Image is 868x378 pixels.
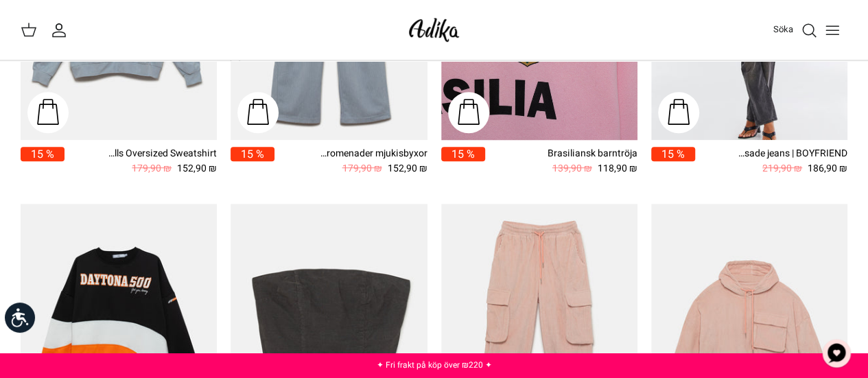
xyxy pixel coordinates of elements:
font: 15 % [31,146,54,163]
font: 15 % [241,146,264,163]
font: Brasiliansk barntröja [548,146,637,161]
font: Stadspromenader mjukisbyxor [296,146,427,161]
a: Stadspromenader mjukisbyxor 152,90 ₪ 179,90 ₪ [274,147,427,176]
button: Chatt [816,333,857,374]
a: Brasiliansk barntröja 118,90 ₪ 139,90 ₪ [485,147,637,176]
a: 15 % [21,147,64,176]
button: Växla meny [817,15,847,45]
font: Söka [773,23,793,36]
font: 186,90 ₪ [808,161,847,176]
font: 179,90 ₪ [342,161,382,176]
font: Allt eller ingenting korsade jeans | BOYFRIEND [653,146,847,161]
a: 15 % [651,147,695,176]
font: 15 % [661,146,685,163]
font: 152,90 ₪ [177,161,217,176]
a: Söka [773,22,817,38]
font: 139,90 ₪ [552,161,592,176]
font: 179,90 ₪ [132,161,172,176]
img: Adika, Illinois [405,14,463,46]
a: 15 % [231,147,274,176]
font: 15 % [451,146,475,163]
a: 15 % [441,147,485,176]
a: ✦ Fri frakt på köp över ₪220 ✦ [377,359,492,371]
a: City Strolls Oversized Sweatshirt 152,90 ₪ 179,90 ₪ [64,147,217,176]
a: Mitt konto [51,22,73,38]
font: 118,90 ₪ [598,161,637,176]
font: 219,90 ₪ [762,161,802,176]
a: Allt eller ingenting korsade jeans | BOYFRIEND 186,90 ₪ 219,90 ₪ [695,147,847,176]
font: 152,90 ₪ [388,161,427,176]
font: City Strolls Oversized Sweatshirt [78,146,217,161]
